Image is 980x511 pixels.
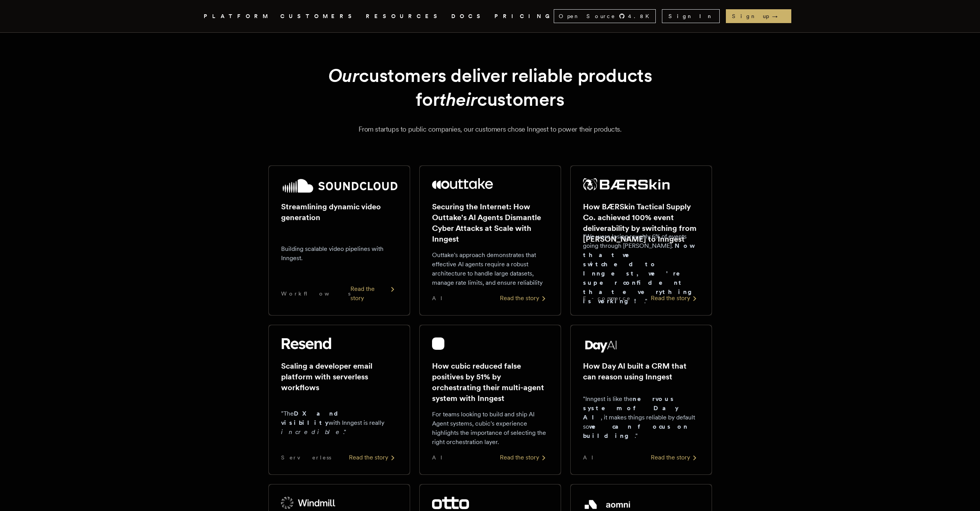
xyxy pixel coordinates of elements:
[213,124,767,135] p: From startups to public companies, our customers chose Inngest to power their products.
[349,453,397,462] div: Read the story
[772,12,785,20] span: →
[350,284,397,303] div: Read the story
[432,178,493,189] img: Outtake
[583,201,699,244] h2: How BÆRSkin Tactical Supply Co. achieved 100% event deliverability by switching from [PERSON_NAME...
[281,428,343,436] em: incredible
[281,244,397,263] p: Building scalable video pipelines with Inngest.
[500,453,548,462] div: Read the story
[570,165,712,316] a: BÆRSkin Tactical Supply Co. logoHow BÆRSkin Tactical Supply Co. achieved 100% event deliverabilit...
[583,337,619,353] img: Day AI
[281,290,350,297] span: Workflows
[204,12,271,21] button: PLATFORM
[366,12,442,21] button: RESOURCES
[583,232,699,306] p: "We were losing roughly 6% of events going through [PERSON_NAME]. ."
[281,454,331,461] span: Serverless
[432,294,449,302] span: AI
[432,497,469,509] img: Otto
[628,12,654,20] span: 4.8 K
[583,394,699,441] p: "Inngest is like the , it makes things reliable by default so ."
[651,453,699,462] div: Read the story
[583,454,600,461] span: AI
[432,337,444,350] img: cubic
[281,337,331,350] img: Resend
[432,361,548,404] h2: How cubic reduced false positives by 51% by orchestrating their multi-agent system with Inngest
[451,12,485,21] a: DOCS
[281,409,397,437] p: "The with Inngest is really ."
[439,88,477,110] em: their
[281,201,397,223] h2: Streamlining dynamic video generation
[651,294,699,303] div: Read the story
[583,423,688,439] strong: we can focus on building
[662,9,720,23] a: Sign In
[432,201,548,244] h2: Securing the Internet: How Outtake's AI Agents Dismantle Cyber Attacks at Scale with Inngest
[494,12,554,21] a: PRICING
[281,361,397,393] h2: Scaling a developer email platform with serverless workflows
[559,12,616,20] span: Open Source
[432,410,548,447] p: For teams looking to build and ship AI Agent systems, cubic's experience highlights the importanc...
[583,178,670,190] img: BÆRSkin Tactical Supply Co.
[328,64,359,87] em: Our
[268,325,410,475] a: Resend logoScaling a developer email platform with serverless workflows"TheDX and visibilitywith ...
[726,9,791,23] a: Sign up
[500,294,548,303] div: Read the story
[281,178,397,194] img: SoundCloud
[287,63,694,112] h1: customers deliver reliable products for customers
[583,395,678,421] strong: nervous system of Day AI
[583,361,699,382] h2: How Day AI built a CRM that can reason using Inngest
[419,165,561,316] a: Outtake logoSecuring the Internet: How Outtake's AI Agents Dismantle Cyber Attacks at Scale with ...
[281,497,336,509] img: Windmill
[281,410,345,426] strong: DX and visibility
[419,325,561,475] a: cubic logoHow cubic reduced false positives by 51% by orchestrating their multi-agent system with...
[570,325,712,475] a: Day AI logoHow Day AI built a CRM that can reason using Inngest"Inngest is like thenervous system...
[583,294,631,302] span: E-commerce
[583,242,698,305] strong: Now that we switched to Inngest, we're super confident that everything is working!
[268,165,410,316] a: SoundCloud logoStreamlining dynamic video generationBuilding scalable video pipelines with Innges...
[432,454,449,461] span: AI
[280,12,357,21] a: CUSTOMERS
[432,250,548,287] p: Outtake's approach demonstrates that effective AI agents require a robust architecture to handle ...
